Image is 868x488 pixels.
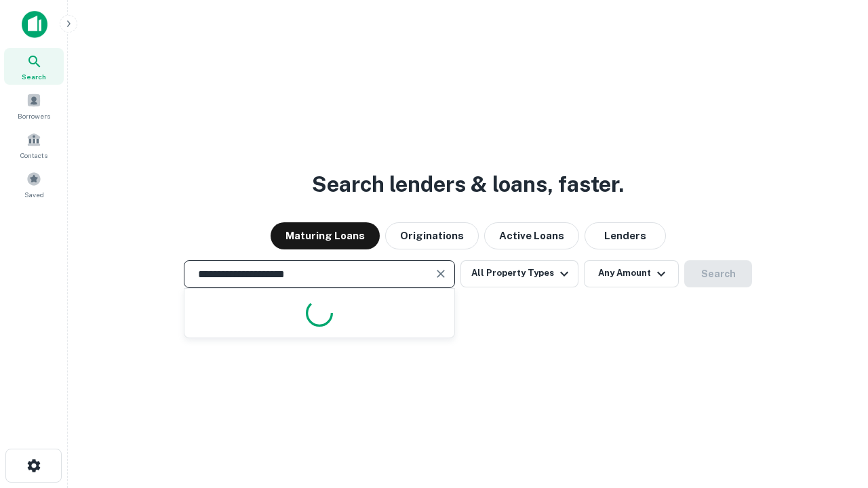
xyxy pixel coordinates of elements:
[4,48,64,85] a: Search
[584,260,679,287] button: Any Amount
[4,166,64,203] a: Saved
[22,71,46,82] span: Search
[271,222,380,249] button: Maturing Loans
[385,222,479,249] button: Originations
[22,11,47,38] img: capitalize-icon.png
[20,150,47,161] span: Contacts
[4,127,64,163] a: Contacts
[484,222,579,249] button: Active Loans
[4,87,64,124] a: Borrowers
[312,168,624,201] h3: Search lenders & loans, faster.
[24,189,44,200] span: Saved
[460,260,578,287] button: All Property Types
[18,110,50,121] span: Borrowers
[431,264,450,283] button: Clear
[585,222,666,249] button: Lenders
[800,380,868,445] iframe: Chat Widget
